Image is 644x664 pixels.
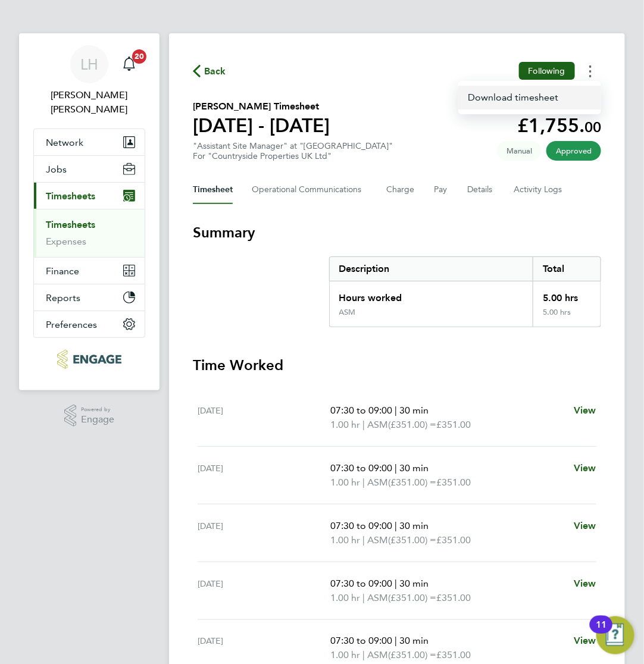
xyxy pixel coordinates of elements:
[132,49,146,64] span: 20
[46,219,95,230] a: Timesheets
[386,176,415,204] button: Charge
[395,635,397,647] span: |
[330,281,533,308] div: Hours worked
[436,477,471,488] span: £351.00
[367,649,388,663] span: ASM
[533,308,601,327] div: 5.00 hrs
[436,650,471,661] span: £351.00
[399,578,429,589] span: 30 min
[367,475,388,490] span: ASM
[117,45,141,83] a: 20
[33,88,145,117] span: Lee Hall
[574,462,596,474] span: View
[46,265,79,277] span: Finance
[529,65,565,76] span: Following
[436,534,471,546] span: £351.00
[497,141,542,161] span: This timesheet was manually created.
[193,151,393,161] div: For "Countryside Properties UK Ltd"
[519,62,575,80] button: Following
[330,520,392,531] span: 07:30 to 09:00
[388,419,436,430] span: (£351.00) =
[395,462,397,474] span: |
[574,403,596,418] a: View
[596,625,607,640] div: 11
[57,350,121,369] img: pcrnet-logo-retina.png
[399,462,429,474] span: 30 min
[330,257,533,281] div: Description
[198,519,330,547] div: [DATE]
[330,635,392,647] span: 07:30 to 09:00
[362,592,365,603] span: |
[34,156,145,182] button: Jobs
[367,533,388,547] span: ASM
[388,592,436,603] span: (£351.00) =
[574,578,596,589] span: View
[198,461,330,490] div: [DATE]
[329,256,601,327] div: Summary
[584,118,601,136] span: 00
[34,311,145,337] button: Preferences
[330,592,360,603] span: 1.00 hr
[34,183,145,209] button: Timesheets
[574,520,596,531] span: View
[362,477,365,488] span: |
[362,650,365,661] span: |
[580,62,601,80] button: Timesheets Menu
[46,190,95,202] span: Timesheets
[574,635,596,647] span: View
[64,405,115,427] a: Powered byEngage
[330,419,360,430] span: 1.00 hr
[395,520,397,531] span: |
[193,114,330,137] h1: [DATE] - [DATE]
[395,405,397,416] span: |
[81,405,114,415] span: Powered by
[517,114,601,137] app-decimal: £1,755.
[34,209,145,257] div: Timesheets
[434,176,448,204] button: Pay
[198,634,330,663] div: [DATE]
[467,176,495,204] button: Details
[193,64,226,79] button: Back
[388,477,436,488] span: (£351.00) =
[193,141,393,161] div: "Assistant Site Manager" at "[GEOGRAPHIC_DATA]"
[193,223,601,242] h3: Summary
[574,634,596,649] a: View
[330,534,360,546] span: 1.00 hr
[330,477,360,488] span: 1.00 hr
[33,45,145,117] a: LH[PERSON_NAME] [PERSON_NAME]
[46,164,67,175] span: Jobs
[198,577,330,605] div: [DATE]
[34,284,145,311] button: Reports
[46,292,80,303] span: Reports
[252,176,367,204] button: Operational Communications
[514,176,564,204] button: Activity Logs
[533,281,601,308] div: 5.00 hrs
[193,176,233,204] button: Timesheet
[362,534,365,546] span: |
[574,519,596,533] a: View
[198,403,330,432] div: [DATE]
[574,461,596,475] a: View
[436,419,471,430] span: £351.00
[330,650,360,661] span: 1.00 hr
[436,592,471,603] span: £351.00
[330,462,392,474] span: 07:30 to 09:00
[399,520,429,531] span: 30 min
[395,578,397,589] span: |
[80,57,98,72] span: LH
[330,578,392,589] span: 07:30 to 09:00
[546,141,601,161] span: This timesheet has been approved.
[46,319,97,330] span: Preferences
[533,257,601,281] div: Total
[81,415,114,425] span: Engage
[46,137,83,148] span: Network
[574,405,596,416] span: View
[399,405,429,416] span: 30 min
[458,86,601,109] a: Timesheets Menu
[19,33,160,390] nav: Main navigation
[330,405,392,416] span: 07:30 to 09:00
[34,129,145,155] button: Network
[193,99,330,114] h2: [PERSON_NAME] Timesheet
[34,258,145,284] button: Finance
[46,236,86,247] a: Expenses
